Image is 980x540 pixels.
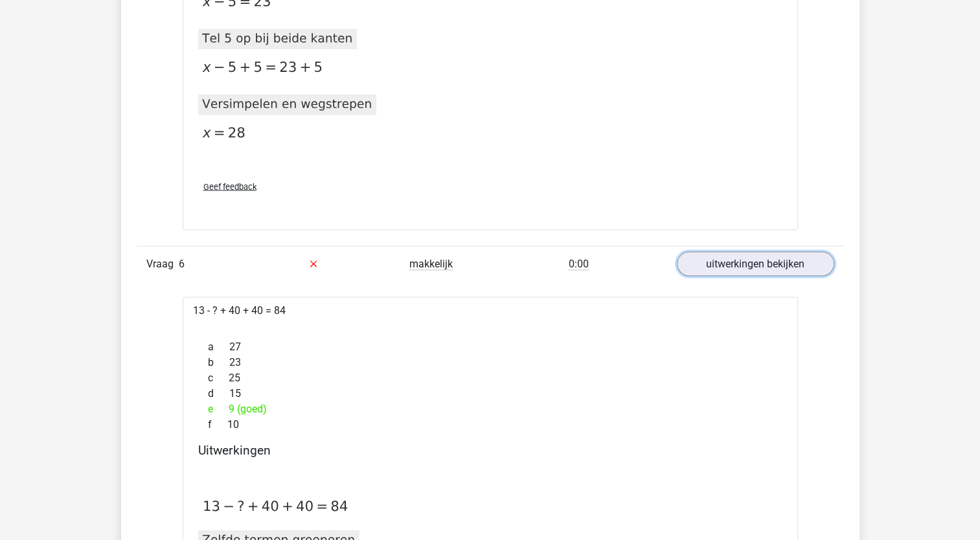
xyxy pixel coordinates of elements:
[677,252,834,276] a: uitwerkingen bekijken
[208,355,229,370] span: b
[198,401,782,417] div: 9 (goed)
[208,417,227,433] span: f
[179,258,185,270] span: 6
[198,339,782,355] div: 27
[409,258,453,271] span: makkelijk
[203,182,256,192] span: Geef feedback
[198,417,782,433] div: 10
[198,370,782,386] div: 25
[198,443,782,458] h4: Uitwerkingen
[198,355,782,370] div: 23
[208,370,229,386] span: c
[198,386,782,401] div: 15
[208,386,229,401] span: d
[569,258,589,271] span: 0:00
[208,339,229,355] span: a
[208,401,229,417] span: e
[146,256,179,272] span: Vraag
